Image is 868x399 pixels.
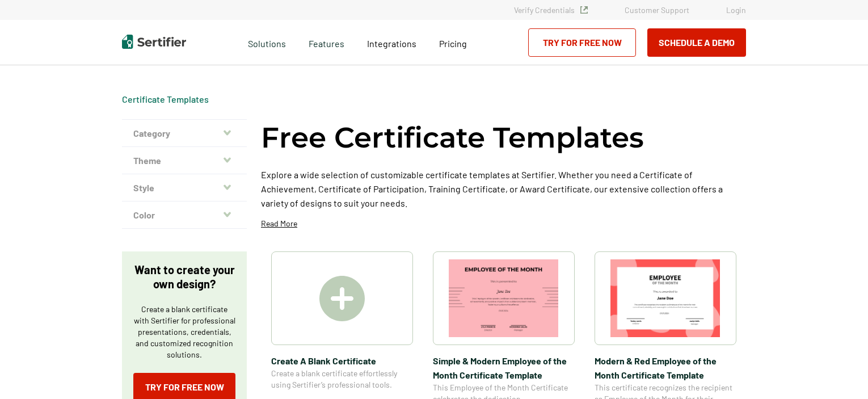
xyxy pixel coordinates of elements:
[625,5,689,15] a: Customer Support
[439,35,467,49] a: Pricing
[122,94,209,105] div: Breadcrumb
[528,28,636,57] a: Try for Free Now
[122,94,209,104] a: Certificate Templates
[367,38,416,49] span: Integrations
[514,5,588,15] a: Verify Credentials
[367,35,416,49] a: Integrations
[610,259,720,337] img: Modern & Red Employee of the Month Certificate Template
[595,354,736,382] span: Modern & Red Employee of the Month Certificate Template
[122,94,209,105] span: Certificate Templates
[271,368,413,390] span: Create a blank certificate effortlessly using Sertifier’s professional tools.
[580,6,588,14] img: Verified
[261,218,297,229] p: Read More
[271,354,413,368] span: Create A Blank Certificate
[319,276,365,321] img: Create A Blank Certificate
[133,304,235,360] p: Create a blank certificate with Sertifier for professional presentations, credentials, and custom...
[726,5,746,15] a: Login
[248,35,286,49] span: Solutions
[122,120,247,147] button: Category
[261,119,644,156] h1: Free Certificate Templates
[309,35,344,49] span: Features
[122,201,247,229] button: Color
[122,147,247,174] button: Theme
[439,38,467,49] span: Pricing
[433,354,575,382] span: Simple & Modern Employee of the Month Certificate Template
[261,167,746,210] p: Explore a wide selection of customizable certificate templates at Sertifier. Whether you need a C...
[133,263,235,291] p: Want to create your own design?
[449,259,559,337] img: Simple & Modern Employee of the Month Certificate Template
[122,174,247,201] button: Style
[122,35,186,49] img: Sertifier | Digital Credentialing Platform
